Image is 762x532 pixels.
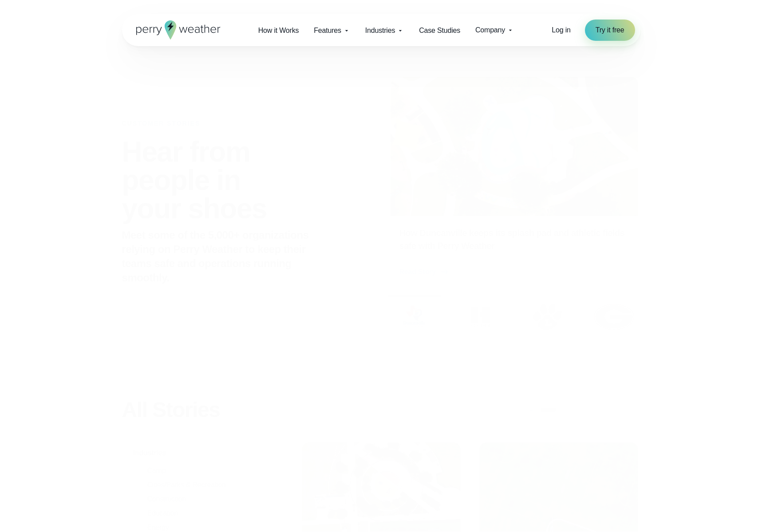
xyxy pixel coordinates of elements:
[585,20,635,41] a: Try it free
[552,25,570,35] a: Log in
[475,25,505,35] span: Company
[258,25,299,36] span: How it Works
[411,21,468,39] a: Case Studies
[596,25,624,35] span: Try it free
[314,25,341,36] span: Features
[365,25,395,36] span: Industries
[552,26,570,34] span: Log in
[251,21,307,39] a: How it Works
[419,25,460,36] span: Case Studies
